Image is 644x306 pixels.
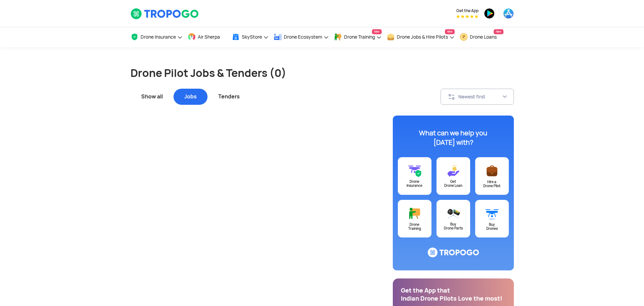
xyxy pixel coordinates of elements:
a: SkyStore [232,27,269,47]
h1: Drone Pilot Jobs & Tenders (0) [130,66,514,81]
span: Drone Insurance [141,34,176,40]
img: ic_buydrone@3x.svg [485,207,499,220]
img: ic_playstore.png [484,8,495,19]
img: TropoGo Logo [130,8,199,19]
div: Get the App that [401,287,506,295]
a: Drone Insurance [130,27,183,47]
img: App Raking [456,15,478,18]
img: ic_appstore.png [503,8,514,19]
span: Get the App [456,8,479,13]
img: ic_postajob@3x.svg [485,164,499,178]
div: What can we help you [DATE] with? [411,128,495,147]
span: Drone Jobs & Hire Pilots [397,34,448,40]
span: New [445,29,455,34]
a: DroneInsurance [398,157,431,195]
div: Buy Drones [475,223,509,231]
div: Hire a Drone Pilot [475,180,509,188]
span: Drone Training [344,34,375,40]
div: Buy Drone Parts [437,222,470,230]
div: Show all [130,89,174,105]
a: Air Sherpa [188,27,227,47]
span: SkyStore [242,34,262,40]
div: Newest first [458,94,502,100]
img: ic_droneparts@3x.svg [447,207,460,220]
span: Drone Ecosystem [284,34,322,40]
a: Drone Jobs & Hire PilotsNew [387,27,455,47]
a: BuyDrones [475,200,509,237]
a: Drone Ecosystem [274,27,329,47]
div: Get Drone Loan [437,180,470,188]
div: Tenders [207,89,251,105]
img: ic_loans@3x.svg [447,164,460,177]
span: New [494,29,503,34]
a: Hire aDrone Pilot [475,157,509,195]
a: DroneTraining [398,200,431,237]
img: ic_drone_insurance@3x.svg [408,164,421,177]
span: Drone Loans [470,34,497,40]
a: Drone TrainingNew [334,27,382,47]
img: ic_training@3x.svg [408,207,421,220]
div: Drone Insurance [398,180,431,188]
a: GetDrone Loan [437,157,470,195]
div: Drone Training [398,223,431,231]
div: Jobs [174,89,207,105]
button: Newest first [441,89,514,105]
a: BuyDrone Parts [437,200,470,237]
span: Air Sherpa [198,34,220,40]
a: Drone LoansNew [460,27,503,47]
span: New [372,29,382,34]
img: ic_logo@3x.svg [428,248,479,258]
div: Indian Drone Pilots Love the most! [401,295,506,303]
